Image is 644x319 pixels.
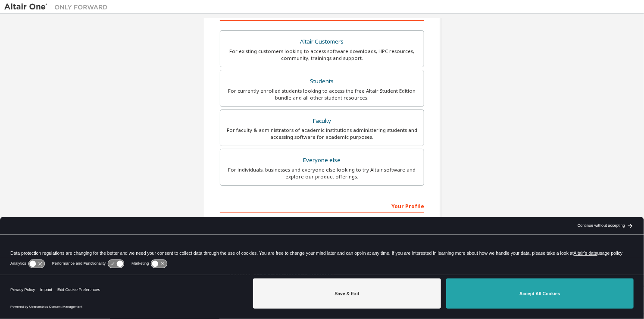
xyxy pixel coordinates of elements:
div: For individuals, businesses and everyone else looking to try Altair software and explore our prod... [225,166,419,180]
div: Altair Customers [225,36,419,48]
div: Faculty [225,115,419,127]
div: For currently enrolled students looking to access the free Altair Student Edition bundle and all ... [225,88,419,101]
img: Altair One [4,3,112,11]
div: Students [225,75,419,88]
div: For faculty & administrators of academic institutions administering students and accessing softwa... [225,127,419,141]
div: For existing customers looking to access software downloads, HPC resources, community, trainings ... [225,48,419,62]
div: Everyone else [225,154,419,166]
div: Your Profile [220,199,424,213]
